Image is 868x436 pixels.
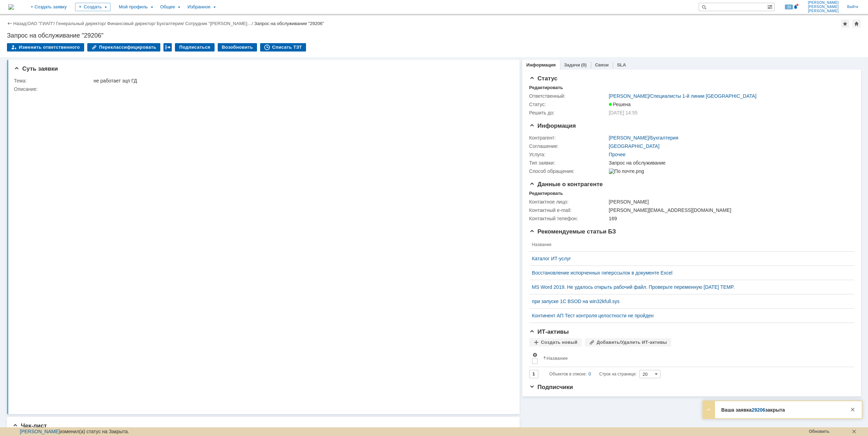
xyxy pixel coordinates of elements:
a: [PERSON_NAME] [609,93,649,99]
div: Способ обращения: [529,168,608,174]
div: Услуга: [529,152,608,157]
div: Обновить [809,429,851,434]
div: Тип заявки: [529,160,608,166]
div: Закрыть [849,405,857,414]
div: Решить до: [529,110,608,116]
i: Строк на странице: [549,370,637,378]
div: / [56,21,107,26]
span: Статус [529,75,557,82]
span: Информация [529,122,576,129]
div: Контактное лицо: [529,199,608,205]
div: Запрос на обслуживание "29206" [7,32,861,39]
div: не работает эцп ГД [94,78,507,84]
a: Сотрудник "[PERSON_NAME]… [185,21,252,26]
span: 39 [785,5,793,9]
span: Данные о контрагенте [529,181,603,188]
img: logo [8,4,14,10]
a: Специалисты 1-й линии [GEOGRAPHIC_DATA] [650,93,757,99]
a: Связи [595,62,609,68]
div: Контактный e-mail: [529,207,608,213]
a: Бухгалтерия [650,135,678,141]
div: / [27,21,56,26]
div: Добавить в избранное [841,19,849,28]
div: Соглашение: [529,143,608,149]
a: Прочее [609,152,626,157]
div: Статус: [529,102,608,107]
span: Настройки [532,352,538,358]
span: Решена [609,102,631,107]
div: Ответственный: [529,93,608,99]
div: Редактировать [529,85,563,90]
a: 29206 [752,407,765,413]
div: Контрагент: [529,135,608,141]
div: / [156,21,185,26]
a: Восстановление испорченных гиперссылок в документе Excel [532,270,846,276]
div: Создать [75,3,111,11]
div: Развернуть [705,405,713,414]
span: Чек-лист [13,422,47,429]
div: / [609,135,678,141]
span: Рекомендуемые статьи БЗ [529,228,616,235]
div: Запрос на обслуживание "29206" [254,21,324,26]
span: Подписчики [529,384,573,390]
a: MS Word 2019. Не удалось открыть рабочий файл. Проверьте переменную [DATE] TEMP. [532,284,846,290]
div: Редактировать [529,191,563,196]
div: Скрыть панель состояния. Сообщение появится, когда произойдет новое изменение [851,429,857,434]
a: Генеральный директор [56,21,104,26]
span: Суть заявки [14,65,58,72]
div: / [609,93,757,99]
div: [PERSON_NAME][EMAIL_ADDRESS][DOMAIN_NAME] [609,207,850,213]
span: [PERSON_NAME] [808,5,839,9]
strong: Ваша заявка закрыта [721,407,785,413]
th: Название [540,349,849,367]
span: Расширенный поиск [767,3,774,10]
a: Каталог ИТ-услуг [532,256,846,261]
a: Финансовый директор [107,21,154,26]
div: Описание: [14,86,509,92]
span: [DATE] 14:55 [609,110,638,116]
a: SLA [617,62,626,68]
span: [PERSON_NAME] [808,1,839,5]
a: [PERSON_NAME] [609,135,649,141]
a: Информация [527,62,556,68]
span: ИТ-активы [529,328,569,335]
span: Объектов в списке: [549,372,587,376]
a: Перейти на домашнюю страницу [8,4,14,10]
div: Тема: [14,78,92,84]
div: Работа с массовостью [163,43,172,51]
div: / [185,21,255,26]
div: Сделать домашней страницей [852,19,861,28]
div: (0) [581,62,587,68]
div: / [107,21,156,26]
a: [GEOGRAPHIC_DATA] [609,143,660,149]
a: Задачи [564,62,580,68]
a: Назад [13,21,26,26]
span: [PERSON_NAME] [808,9,839,13]
a: при запуске 1С BSOD на win32kfull.sys [532,299,846,304]
a: [PERSON_NAME] [20,429,60,434]
div: 169 [609,216,850,221]
div: [PERSON_NAME] [609,199,850,205]
a: Бухгалтерия [156,21,183,26]
div: Название [547,356,568,361]
a: Континент АП Тест контроля целостности не пройден [532,313,846,318]
a: ОАО "ГИАП" [27,21,54,26]
img: По почте.png [609,168,644,174]
div: 0 [588,370,591,378]
th: Название [529,238,849,252]
div: | [26,21,27,26]
div: изменил(а) статус на Закрыта. [19,429,805,435]
div: Запрос на обслуживание [609,160,850,166]
div: Контактный телефон: [529,216,608,221]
